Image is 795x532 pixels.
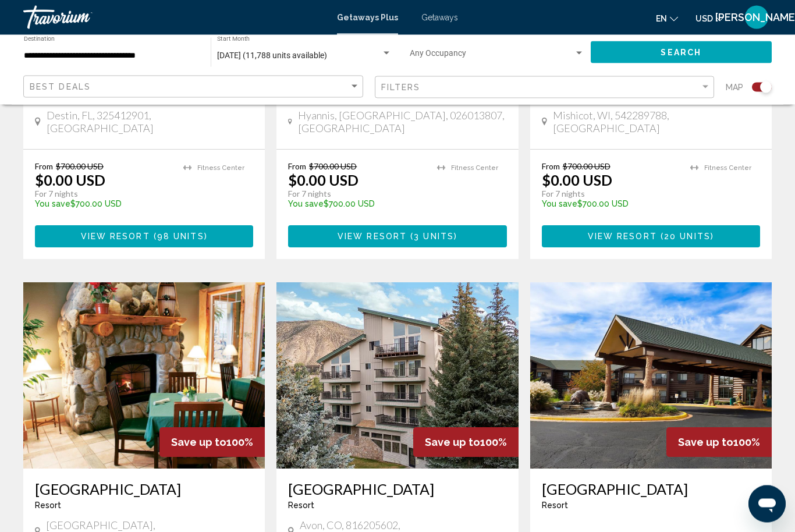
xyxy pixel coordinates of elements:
span: Hyannis, [GEOGRAPHIC_DATA], 026013807, [GEOGRAPHIC_DATA] [298,109,507,135]
span: You save [288,200,324,209]
span: en [656,14,667,23]
span: Search [661,48,701,58]
span: Fitness Center [704,165,751,172]
a: [GEOGRAPHIC_DATA] [35,481,253,498]
span: Resort [288,501,314,510]
span: $700.00 USD [56,162,104,172]
p: $700.00 USD [35,200,172,209]
span: View Resort [338,233,407,242]
span: Fitness Center [197,165,244,172]
img: ii_fap1.jpg [276,283,518,469]
span: Save up to [425,437,480,449]
button: Filter [375,76,715,100]
span: [DATE] (11,788 units available) [217,51,327,60]
span: 3 units [414,233,454,242]
span: Resort [35,501,61,510]
span: Save up to [678,437,733,449]
a: [GEOGRAPHIC_DATA] [288,481,506,498]
p: For 7 nights [542,189,679,200]
button: View Resort(98 units) [35,226,253,247]
img: ii_gbe1.jpg [530,283,772,469]
span: ( ) [657,233,714,242]
span: View Resort [81,233,150,242]
a: Getaways Plus [337,13,398,22]
button: User Menu [741,5,772,30]
span: 98 units [157,233,204,242]
button: Change language [656,10,678,27]
a: Travorium [23,6,325,29]
span: Filters [381,83,421,92]
span: Resort [542,501,568,510]
div: 100% [666,428,772,457]
button: Search [591,41,772,63]
p: $700.00 USD [288,200,425,209]
span: ( ) [407,233,457,242]
button: View Resort(3 units) [288,226,506,247]
a: Getaways [421,13,458,22]
div: 100% [159,428,265,457]
span: View Resort [588,233,657,242]
span: $700.00 USD [563,162,611,172]
span: 20 units [664,233,711,242]
mat-select: Sort by [30,82,360,92]
img: ii_er11.jpg [23,283,265,469]
button: View Resort(20 units) [542,226,760,247]
p: For 7 nights [35,189,172,200]
p: $0.00 USD [542,172,612,189]
span: ( ) [150,233,208,242]
p: $700.00 USD [542,200,679,209]
p: $0.00 USD [288,172,359,189]
div: 100% [413,428,519,457]
span: Fitness Center [451,165,498,172]
span: From [35,162,53,172]
span: Save up to [171,437,226,449]
span: You save [35,200,70,209]
span: From [288,162,306,172]
p: $0.00 USD [35,172,105,189]
button: Change currency [695,10,724,27]
span: $700.00 USD [309,162,357,172]
span: USD [695,14,713,23]
span: From [542,162,560,172]
span: Mishicot, WI, 542289788, [GEOGRAPHIC_DATA] [553,109,760,135]
span: Destin, FL, 325412901, [GEOGRAPHIC_DATA] [47,109,254,135]
span: Map [726,79,743,95]
span: Best Deals [30,82,91,91]
span: You save [542,200,577,209]
p: For 7 nights [288,189,425,200]
a: [GEOGRAPHIC_DATA] [542,481,760,498]
iframe: Button to launch messaging window [748,485,786,523]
